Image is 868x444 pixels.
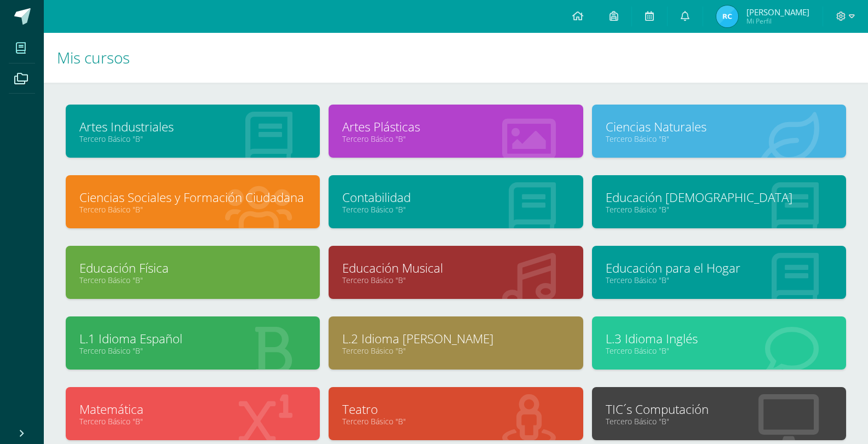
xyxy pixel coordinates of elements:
a: Tercero Básico "B" [79,345,306,356]
a: Artes Plásticas [342,118,569,135]
a: Tercero Básico "B" [342,416,569,426]
a: Educación [DEMOGRAPHIC_DATA] [606,189,832,206]
a: Tercero Básico "B" [606,416,832,426]
a: Teatro [342,401,569,418]
a: Tercero Básico "B" [606,345,832,356]
span: [PERSON_NAME] [746,7,809,18]
a: Tercero Básico "B" [342,134,569,144]
a: Tercero Básico "B" [342,275,569,285]
a: Ciencias Naturales [606,118,832,135]
span: Mi Perfil [746,16,809,26]
a: Tercero Básico "B" [79,204,306,215]
a: Tercero Básico "B" [342,204,569,215]
span: Mis cursos [57,47,130,68]
a: Tercero Básico "B" [342,345,569,356]
a: Tercero Básico "B" [606,204,832,215]
a: Educación para el Hogar [606,260,832,276]
a: Tercero Básico "B" [79,275,306,285]
a: Artes Industriales [79,118,306,135]
a: L.2 Idioma [PERSON_NAME] [342,330,569,347]
img: b267056732fc5bd767e1306c90ee396b.png [716,5,738,27]
a: Tercero Básico "B" [606,275,832,285]
a: L.1 Idioma Español [79,330,306,347]
a: Tercero Básico "B" [79,416,306,426]
a: Educación Física [79,260,306,276]
a: Ciencias Sociales y Formación Ciudadana [79,189,306,206]
a: Contabilidad [342,189,569,206]
a: TIC´s Computación [606,401,832,418]
a: Tercero Básico "B" [79,134,306,144]
a: L.3 Idioma Inglés [606,330,832,347]
a: Tercero Básico "B" [606,134,832,144]
a: Matemática [79,401,306,418]
a: Educación Musical [342,260,569,276]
